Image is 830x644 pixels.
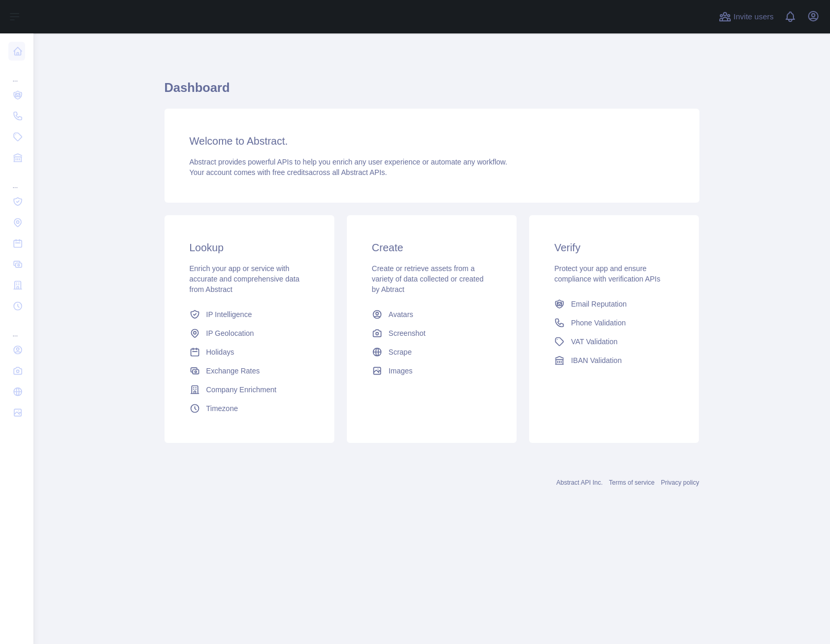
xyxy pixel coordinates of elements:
span: Exchange Rates [206,366,260,376]
a: Images [368,361,496,380]
span: Enrich your app or service with accurate and comprehensive data from Abstract [190,264,300,294]
a: Company Enrichment [185,380,313,399]
span: Scrape [389,347,412,357]
div: ... [8,169,25,190]
a: Terms of service [609,479,654,486]
a: IP Geolocation [185,324,313,343]
a: Screenshot [368,324,496,343]
a: Privacy policy [661,479,699,486]
button: Invite users [717,8,776,25]
span: Holidays [206,347,235,357]
div: ... [8,318,25,338]
a: Phone Validation [550,313,678,332]
span: free credits [273,168,309,177]
a: Scrape [368,343,496,361]
span: Create or retrieve assets from a variety of data collected or created by Abtract [372,264,484,294]
a: IBAN Validation [550,351,678,370]
h3: Lookup [190,240,309,255]
span: IP Intelligence [206,309,252,320]
span: Screenshot [389,328,426,338]
span: Email Reputation [571,299,627,309]
a: Avatars [368,305,496,324]
h3: Create [372,240,492,255]
span: IBAN Validation [571,355,622,366]
a: Holidays [185,343,313,361]
span: Timezone [206,403,238,414]
span: Company Enrichment [206,384,277,395]
span: Images [389,366,413,376]
span: Abstract provides powerful APIs to help you enrich any user experience or automate any workflow. [190,158,508,166]
a: Abstract API Inc. [556,479,603,486]
div: ... [8,63,25,84]
a: Timezone [185,399,313,418]
h3: Welcome to Abstract. [190,134,674,148]
a: VAT Validation [550,332,678,351]
span: Phone Validation [571,318,626,328]
span: VAT Validation [571,336,617,347]
span: Protect your app and ensure compliance with verification APIs [554,264,660,283]
span: IP Geolocation [206,328,254,338]
a: Exchange Rates [185,361,313,380]
span: Invite users [733,11,774,23]
span: Avatars [389,309,413,320]
a: Email Reputation [550,295,678,313]
h1: Dashboard [165,79,699,104]
h3: Verify [554,240,674,255]
a: IP Intelligence [185,305,313,324]
span: Your account comes with across all Abstract APIs. [190,168,387,177]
